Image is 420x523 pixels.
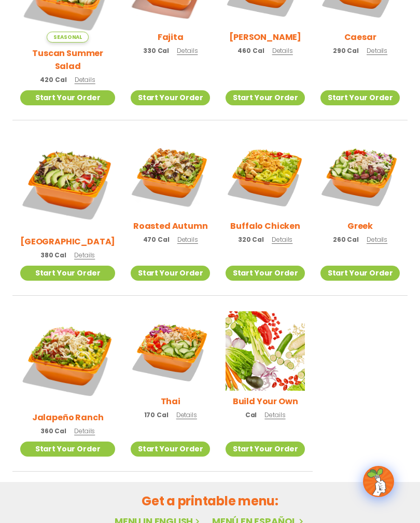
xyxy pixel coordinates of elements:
span: 460 Cal [237,46,264,56]
span: 170 Cal [144,410,169,420]
span: Details [367,235,387,244]
img: wpChatIcon [364,467,393,496]
img: Product photo for BBQ Ranch Salad [20,136,115,231]
a: Start Your Order [226,90,305,105]
img: Product photo for Build Your Own [226,311,305,391]
a: Start Your Order [320,90,400,105]
h2: Greek [347,219,373,232]
a: Start Your Order [20,90,115,105]
h2: [PERSON_NAME] [229,31,301,44]
a: Start Your Order [131,266,210,281]
span: Cal [245,410,257,420]
span: Details [272,46,293,55]
a: Start Your Order [131,442,210,457]
span: Details [177,46,198,55]
img: Product photo for Thai Salad [131,311,210,391]
span: 470 Cal [143,235,170,244]
img: Product photo for Buffalo Chicken Salad [226,136,305,215]
span: 380 Cal [40,251,66,260]
h2: Roasted Autumn [133,219,208,232]
span: Details [75,75,95,84]
span: Seasonal [47,32,89,43]
a: Start Your Order [226,442,305,457]
h2: Buffalo Chicken [230,219,300,232]
span: Details [264,410,285,419]
a: Start Your Order [226,266,305,281]
span: Details [176,410,197,419]
h2: Thai [161,395,180,408]
img: Product photo for Roasted Autumn Salad [131,136,210,215]
h2: [GEOGRAPHIC_DATA] [20,235,115,248]
a: Start Your Order [20,442,115,457]
img: Product photo for Greek Salad [320,136,400,215]
span: Details [367,46,387,55]
span: 330 Cal [143,46,169,56]
span: 260 Cal [333,235,359,244]
a: Start Your Order [131,90,210,105]
span: 320 Cal [238,235,264,244]
h2: Get a printable menu: [12,492,408,510]
a: Start Your Order [20,266,115,281]
span: 360 Cal [40,426,66,436]
span: Details [272,235,292,244]
span: Details [74,251,95,259]
span: 420 Cal [40,75,66,85]
a: Start Your Order [320,266,400,281]
img: Product photo for Jalapeño Ranch Salad [20,311,115,406]
h2: Fajita [158,31,184,44]
h2: Jalapeño Ranch [32,411,104,424]
h2: Build Your Own [233,395,298,408]
h2: Tuscan Summer Salad [20,47,115,73]
span: 290 Cal [333,46,359,56]
span: Details [74,426,95,435]
h2: Caesar [344,31,376,44]
span: Details [177,235,198,244]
